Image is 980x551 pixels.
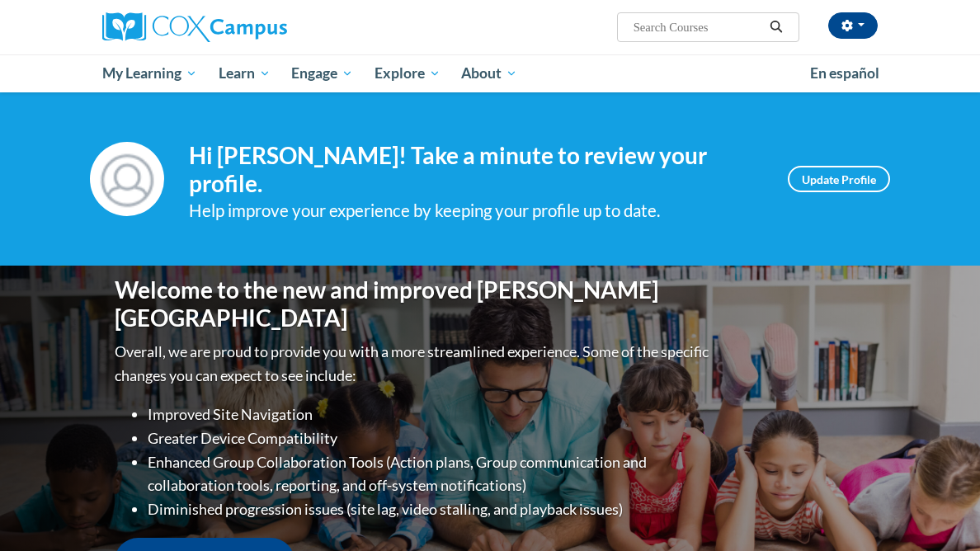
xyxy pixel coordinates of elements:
button: Account Settings [828,12,878,39]
div: Main menu [90,54,890,92]
li: Greater Device Compatibility [148,426,713,450]
li: Diminished progression issues (site lag, video stalling, and playback issues) [148,497,713,521]
span: My Learning [102,64,197,83]
a: About [451,54,529,92]
a: Cox Campus [102,12,344,42]
span: En español [810,64,879,82]
a: My Learning [92,54,208,92]
span: Learn [219,64,271,83]
img: Cox Campus [102,12,287,42]
li: Enhanced Group Collaboration Tools (Action plans, Group communication and collaboration tools, re... [148,450,713,498]
span: About [461,64,517,83]
span: Engage [291,64,353,83]
p: Overall, we are proud to provide you with a more streamlined experience. Some of the specific cha... [115,340,713,388]
button: Search [764,17,789,37]
input: Search Courses [632,17,764,37]
h1: Welcome to the new and improved [PERSON_NAME][GEOGRAPHIC_DATA] [115,276,713,332]
li: Improved Site Navigation [148,403,713,426]
a: Engage [280,54,364,92]
div: Help improve your experience by keeping your profile up to date. [189,197,763,224]
img: Profile Image [90,142,164,216]
h4: Hi [PERSON_NAME]! Take a minute to review your profile. [189,142,763,197]
a: Explore [364,54,451,92]
a: En español [799,56,890,91]
a: Update Profile [788,166,890,192]
a: Learn [208,54,281,92]
span: Explore [375,64,441,83]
